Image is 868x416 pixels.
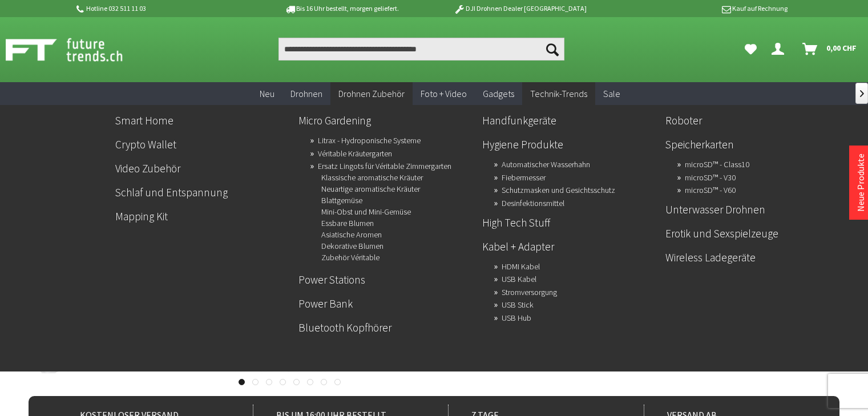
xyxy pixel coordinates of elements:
a: Drohnen Zubehör [330,82,413,106]
p: Hotline 032 511 11 03 [75,2,253,15]
a: Zubehör Véritable [321,249,380,265]
a: Desinfektionsmittel [502,195,564,211]
a: Erotik und Sexspielzeuge [665,224,839,243]
a: Véritable Kräutergarten [318,146,392,161]
a: Neu [252,82,282,106]
a: Schutzmasken und Gesichtsschutz [502,182,615,198]
a: Hygiene Produkte [482,135,656,154]
a: Automatischer Wasserhahn [502,156,590,172]
a: Wireless Ladegeräte [665,248,839,267]
a: Fiebermesser [502,169,546,185]
a: Neuartige aromatische Kräuter [321,181,420,197]
p: Bis 16 Uhr bestellt, morgen geliefert. [253,2,431,15]
span: Drohnen Zubehör [338,88,405,99]
a: USB Hub [502,310,531,326]
a: Gadgets [475,82,522,106]
a: Mapping Kit [115,207,289,226]
a: Litrax - Hydroponische Systeme [318,132,421,148]
button: Suchen [540,38,564,60]
p: DJI Drohnen Dealer [GEOGRAPHIC_DATA] [431,2,609,15]
span: Gadgets [483,88,514,99]
a: Stromversorgung [502,284,557,300]
a: Mini-Obst und Mini-Gemüse [321,204,411,220]
a: Power Stations [298,270,473,289]
a: Kabel + Adapter [482,237,656,256]
a: Power Bank [298,294,473,313]
a: Schlaf und Entspannung [115,183,289,202]
a: Asiatische Aromen [321,227,382,243]
a: Foto + Video [413,82,475,106]
a: Warenkorb [798,38,862,60]
span: Neu [260,88,274,99]
input: Produkt, Marke, Kategorie, EAN, Artikelnummer… [278,38,564,60]
a: Crypto Wallet [115,135,289,154]
a: Blattgemüse [321,192,362,208]
a: Essbare Blumen [321,215,374,231]
a: Technik-Trends [522,82,595,106]
a: Roboter [665,111,839,130]
span: Technik-Trends [530,88,587,99]
p: Kauf auf Rechnung [609,2,788,15]
a: Neue Produkte [855,154,866,212]
a: microSD™ - V60 [685,182,736,198]
a: Unterwasser Drohnen [665,200,839,219]
a: Video Zubehör [115,159,289,178]
a: USB Kabel [502,271,536,287]
span: Drohnen [290,88,322,99]
a: HDMI Kabel [502,259,540,274]
a: Speicherkarten [665,135,839,154]
a: Dein Konto [767,38,793,60]
a: microSD™ - Class10 [685,156,749,172]
a: Ersatz Lingots für Véritable Zimmergarten [318,158,451,174]
a: Smart Home [115,111,289,130]
img: Shop Futuretrends - zur Startseite wechseln [6,35,148,64]
span: Sale [603,88,620,99]
a: USB Stick [502,297,534,313]
a: Micro Gardening [298,111,473,130]
span: 0,00 CHF [826,39,857,57]
a: Meine Favoriten [739,38,762,60]
a: Handfunkgeräte [482,111,656,130]
span:  [860,90,864,97]
a: Drohnen [282,82,330,106]
span: Foto + Video [421,88,467,99]
a: microSD™ - V30 [685,169,736,185]
a: Bluetooth Kopfhörer [298,318,473,337]
a: Sale [595,82,628,106]
a: Klassische aromatische Kräuter [321,169,423,185]
a: High Tech Stuff [482,213,656,232]
a: Dekorative Blumen [321,238,383,254]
